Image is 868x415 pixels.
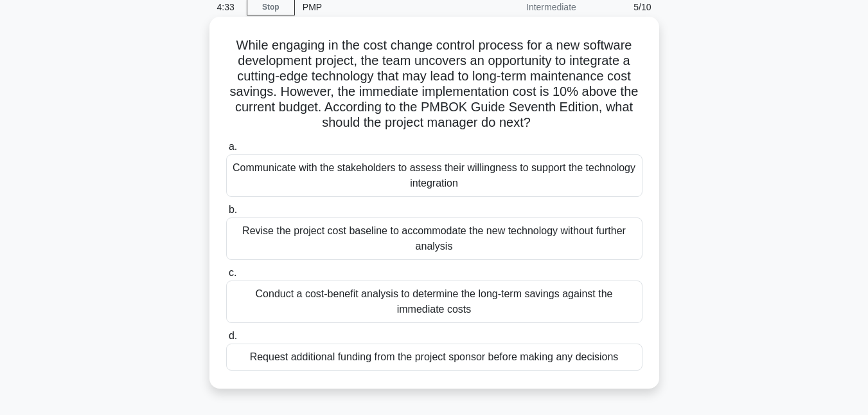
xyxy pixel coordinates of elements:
span: b. [229,204,237,215]
div: Revise the project cost baseline to accommodate the new technology without further analysis [226,217,642,260]
div: Communicate with the stakeholders to assess their willingness to support the technology integration [226,154,642,197]
div: Request additional funding from the project sponsor before making any decisions [226,344,642,371]
span: d. [229,330,237,341]
div: Conduct a cost-benefit analysis to determine the long-term savings against the immediate costs [226,281,642,323]
span: a. [229,141,237,152]
span: c. [229,267,236,278]
h5: While engaging in the cost change control process for a new software development project, the tea... [225,37,644,131]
